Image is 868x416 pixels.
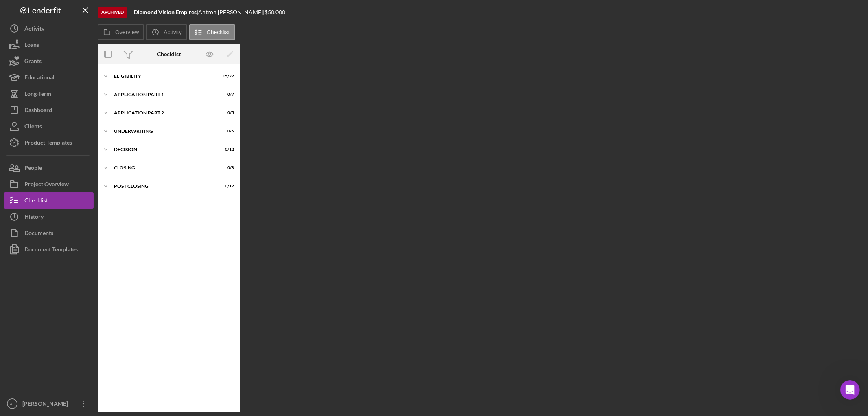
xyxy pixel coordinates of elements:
[7,162,156,188] div: Operator says…
[157,51,181,57] div: Checklist
[94,211,109,226] span: Amazing
[134,9,197,15] b: Diamond Vision Empires
[10,402,15,406] text: AL
[52,260,58,267] button: Start recording
[24,86,51,104] div: Long-Term
[140,257,153,270] button: Send a message…
[7,189,156,269] div: Operator says…
[219,165,234,170] div: 0 / 8
[4,241,94,258] button: Document Templates
[7,162,133,187] div: Help [PERSON_NAME] understand how they’re doing:
[24,192,48,211] div: Checklist
[115,29,139,35] label: Overview
[4,160,94,176] button: People
[7,13,156,113] div: Christina says…
[20,396,73,414] div: [PERSON_NAME]
[39,213,50,224] span: Bad
[4,37,94,53] button: Loans
[13,260,19,267] button: Emoji picker
[127,3,143,19] button: Home
[24,118,42,136] div: Clients
[7,243,156,257] textarea: Message…
[164,29,181,35] label: Activity
[207,29,230,35] label: Checklist
[13,94,127,102] div: [PERSON_NAME]
[4,209,94,225] button: History
[114,74,214,79] div: Eligibility
[58,213,69,224] span: OK
[219,129,234,134] div: 0 / 6
[13,239,98,256] textarea: Tell us more…
[4,225,94,241] button: Documents
[4,118,94,134] button: Clients
[189,24,235,40] button: Checklist
[7,13,133,107] div: Hi [PERSON_NAME],Thanks for reaching out! The numbers there represent days. So for example if you...
[24,37,39,55] div: Loans
[114,165,214,170] div: Closing
[4,86,94,102] button: Long-Term
[24,134,72,153] div: Product Templates
[4,20,94,37] button: Activity
[143,3,157,18] div: Close
[4,102,94,118] button: Dashboard
[24,102,52,120] div: Dashboard
[134,9,198,15] div: |
[198,9,265,15] div: Antron [PERSON_NAME] |
[114,110,214,115] div: Application Part 2
[5,3,21,19] button: go back
[4,53,94,69] button: Grants
[114,147,214,152] div: Decision
[39,260,45,267] button: Upload attachment
[111,113,156,131] div: Thank you!
[4,192,94,209] button: Checklist
[13,18,127,26] div: Hi [PERSON_NAME],
[219,184,234,189] div: 0 / 12
[265,9,285,15] span: $50,000
[24,20,44,39] div: Activity
[219,110,234,115] div: 0 / 5
[13,167,127,183] div: Help [PERSON_NAME] understand how they’re doing:
[114,129,214,134] div: Underwriting
[4,134,94,151] button: Product Templates
[4,69,94,86] button: Educational
[114,184,214,189] div: Post Closing
[77,213,88,224] span: Great
[118,118,150,126] div: Thank you!
[219,147,234,152] div: 0 / 12
[4,396,94,412] button: AL[PERSON_NAME]
[7,113,156,138] div: Ann says…
[219,74,234,79] div: 15 / 22
[15,197,112,207] div: Rate your conversation
[26,260,32,267] button: Gif picker
[24,160,42,178] div: People
[24,209,44,227] div: History
[13,30,127,70] div: Thanks for reaching out! The numbers there represent days. So for example if you chose 3, then a ...
[4,176,94,192] button: Project Overview
[24,69,55,88] div: Educational
[146,24,187,40] button: Activity
[39,8,68,14] h1: Operator
[24,176,69,194] div: Project Overview
[24,225,53,243] div: Documents
[98,24,144,40] button: Overview
[24,241,78,260] div: Document Templates
[13,86,127,94] div: Best,
[13,143,118,151] div: You're welcome, have a great day! :)
[13,74,127,82] div: I hope that clarifies!
[24,53,42,71] div: Grants
[7,138,156,162] div: Christina says…
[98,239,114,255] div: Submit
[7,138,124,156] div: You're welcome, have a great day! :)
